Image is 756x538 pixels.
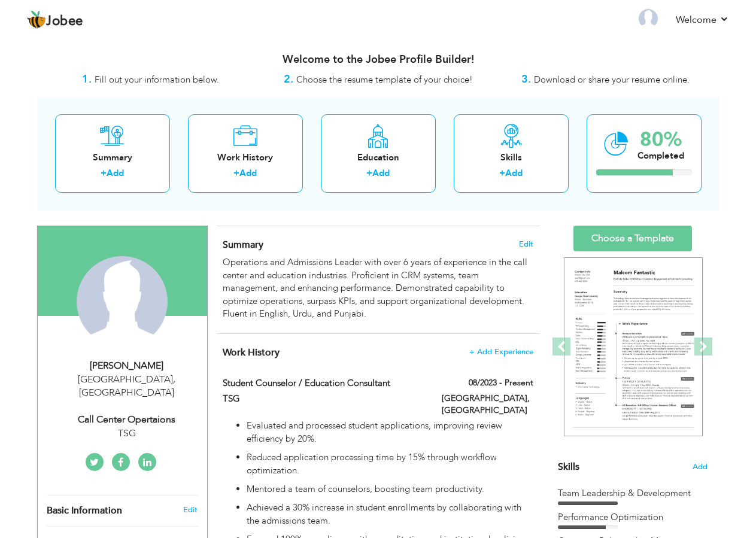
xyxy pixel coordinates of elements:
label: + [233,167,239,180]
h4: This helps to show the companies you have worked for. [223,346,533,358]
strong: 1. [82,72,92,87]
div: TSG [47,427,207,440]
span: Work History [223,346,280,359]
a: Add [107,167,124,179]
a: Welcome [676,13,729,27]
a: Jobee [27,10,83,29]
div: Summary [65,151,160,164]
span: Skills [558,460,579,473]
div: 80% [637,130,684,150]
p: Reduced application processing time by 15% through workflow optimization. [247,451,533,477]
p: Evaluated and processed student applications, improving review efficiency by 20%. [247,420,533,445]
div: [GEOGRAPHIC_DATA] [GEOGRAPHIC_DATA] [47,373,207,400]
img: jobee.io [27,10,46,29]
div: Completed [637,150,684,162]
strong: 3. [521,72,531,87]
label: + [499,167,505,180]
a: Add [505,167,523,179]
img: Fahad Mushtaq [77,256,168,347]
p: Mentored a team of counselors, boosting team productivity. [247,483,533,496]
div: Performance Optimization [558,511,708,524]
span: Edit [519,240,533,248]
label: Student Counselor / Education Consultant [223,377,424,390]
a: Add [372,167,390,179]
div: Team Leadership & Development [558,487,708,500]
div: Education [330,151,426,164]
a: Add [239,167,257,179]
span: Fill out your information below. [95,74,219,86]
div: [PERSON_NAME] [47,359,207,373]
span: Add [693,461,708,473]
span: + Add Experience [469,348,533,356]
label: [GEOGRAPHIC_DATA], [GEOGRAPHIC_DATA] [442,393,533,417]
a: Choose a Template [573,226,692,251]
div: Work History [198,151,293,164]
span: Choose the resume template of your choice! [296,74,473,86]
span: Summary [223,238,263,251]
span: Jobee [46,15,83,28]
label: + [101,167,107,180]
strong: 2. [284,72,293,87]
label: TSG [223,393,424,405]
img: Profile Img [639,9,658,28]
div: Call Center Opertaions [47,413,207,427]
p: Achieved a 30% increase in student enrollments by collaborating with the admissions team. [247,501,533,527]
span: Basic Information [47,506,122,516]
h4: Adding a summary is a quick and easy way to highlight your experience and interests. [223,239,533,251]
a: Edit [183,504,198,515]
span: , [173,373,175,386]
div: Skills [463,151,559,164]
span: Download or share your resume online. [534,74,690,86]
label: 08/2023 - Present [469,377,533,389]
div: Operations and Admissions Leader with over 6 years of experience in the call center and education... [223,256,533,320]
h3: Welcome to the Jobee Profile Builder! [37,54,719,66]
label: + [366,167,372,180]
